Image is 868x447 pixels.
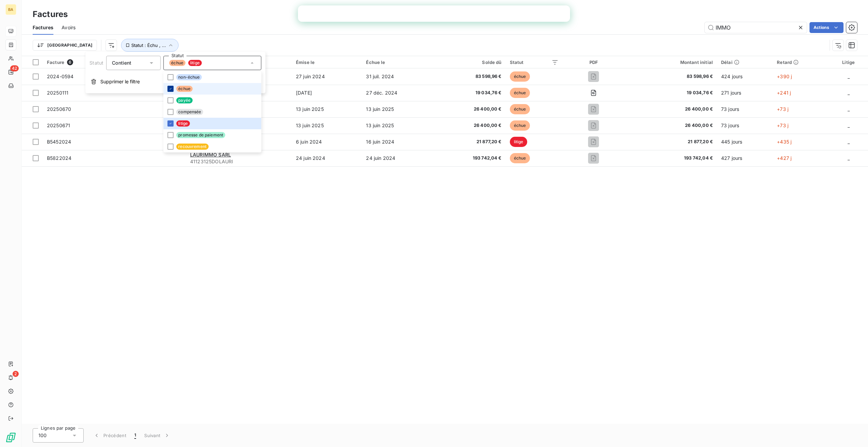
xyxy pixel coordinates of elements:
span: 20250670 [47,106,71,112]
span: Statut : Échu , ... [131,43,166,48]
td: [DATE] [292,85,362,101]
td: 427 jours [717,150,773,166]
span: +427 j [777,155,791,161]
td: 24 juin 2024 [362,150,436,166]
span: _ [848,139,850,145]
button: Supprimer le filtre [85,74,265,89]
span: échue [169,60,185,66]
span: recouvrement [176,144,208,150]
td: 13 juin 2025 [292,117,362,134]
span: Factures [33,24,53,31]
span: 26 400,00 € [629,122,713,129]
span: payée [176,97,193,103]
span: Facture [47,60,64,65]
span: 83 598,96 € [440,73,502,80]
div: BA [5,4,16,15]
span: Statut [89,60,103,66]
span: +241 j [777,90,791,96]
span: promesse de paiement [176,132,225,138]
div: Statut [510,60,558,65]
span: 100 [38,432,47,439]
button: [GEOGRAPHIC_DATA] [33,40,97,51]
span: 19 034,76 € [629,89,713,96]
span: 26 400,00 € [440,106,502,113]
span: +390 j [777,73,792,79]
h3: Factures [33,8,68,20]
td: 424 jours [717,68,773,85]
div: PDF [567,60,621,65]
td: 73 jours [717,117,773,134]
td: 271 jours [717,85,773,101]
td: 16 juin 2024 [362,134,436,150]
span: non-échue [176,74,202,80]
span: échue [510,104,530,114]
span: 19 034,76 € [440,89,502,96]
span: 21 877,20 € [629,138,713,145]
span: échue [510,120,530,131]
span: B5452024 [47,139,71,145]
button: 1 [130,428,140,443]
button: Précédent [89,428,130,443]
a: 42 [5,67,16,78]
td: 445 jours [717,134,773,150]
span: +73 j [777,122,788,128]
span: 42 [10,65,19,71]
div: Solde dû [440,60,502,65]
span: litige [176,120,190,127]
td: 27 juin 2024 [292,68,362,85]
span: Supprimer le filtre [100,78,140,85]
div: Échue le [366,60,432,65]
td: 73 jours [717,101,773,117]
span: échue [176,86,193,92]
div: Délai [721,60,769,65]
span: LAURIMMO SARL [190,152,231,158]
button: Actions [809,22,844,33]
span: 193 742,04 € [629,155,713,162]
span: 20250111 [47,90,68,96]
span: compensée [176,109,203,115]
span: _ [848,106,850,112]
td: 31 juil. 2024 [362,68,436,85]
iframe: Intercom live chat [845,424,861,440]
span: 21 877,20 € [440,138,502,145]
iframe: Intercom live chat bannière [298,5,570,22]
td: 13 juin 2025 [362,117,436,134]
td: 6 juin 2024 [292,134,362,150]
div: Retard [777,60,825,65]
span: échue [510,153,530,163]
img: Logo LeanPay [5,432,16,443]
div: Émise le [296,60,358,65]
span: _ [848,73,850,79]
td: 13 juin 2025 [362,101,436,117]
span: 2 [13,371,19,377]
span: 1 [134,432,136,439]
span: B5822024 [47,155,71,161]
span: _ [848,122,850,128]
span: 83 598,96 € [629,73,713,80]
span: litige [188,60,202,66]
span: 26 400,00 € [629,106,713,113]
span: échue [510,88,530,98]
td: 27 déc. 2024 [362,85,436,101]
div: Litige [833,60,864,65]
button: Statut : Échu , ... [121,39,179,52]
span: Avoirs [62,24,76,31]
span: +73 j [777,106,788,112]
span: Contient [112,60,131,66]
span: +435 j [777,139,791,145]
span: 26 400,00 € [440,122,502,129]
button: Suivant [140,428,174,443]
span: 41123125DOLAURI [190,158,288,165]
span: 193 742,04 € [440,155,502,162]
span: 20250671 [47,122,70,128]
span: échue [510,71,530,82]
span: _ [848,155,850,161]
span: 6 [67,59,73,65]
span: 2024-0594 [47,73,73,79]
td: 13 juin 2025 [292,101,362,117]
td: 24 juin 2024 [292,150,362,166]
div: Montant initial [629,60,713,65]
span: litige [510,137,528,147]
span: _ [848,90,850,96]
input: Rechercher [705,22,807,33]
